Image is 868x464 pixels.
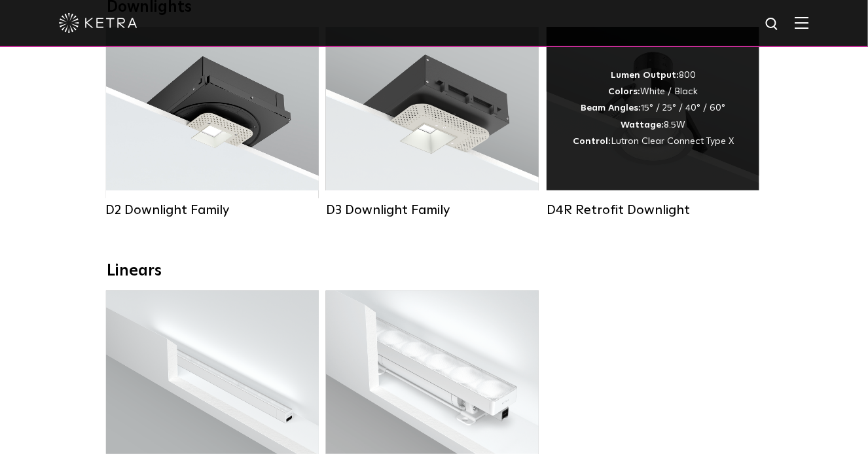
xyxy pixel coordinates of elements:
[795,16,809,29] img: Hamburger%20Nav.svg
[573,67,734,150] div: 800 White / Black 15° / 25° / 40° / 60° 8.5W
[547,27,759,218] a: D4R Retrofit Downlight Lumen Output:800Colors:White / BlackBeam Angles:15° / 25° / 40° / 60°Watta...
[107,262,761,281] div: Linears
[611,137,734,146] span: Lutron Clear Connect Type X
[621,120,664,130] strong: Wattage:
[581,103,641,113] strong: Beam Angles:
[59,13,137,33] img: ketra-logo-2019-white
[547,202,759,218] div: D4R Retrofit Downlight
[608,87,640,96] strong: Colors:
[106,27,319,218] a: D2 Downlight Family Lumen Output:1200Colors:White / Black / Gloss Black / Silver / Bronze / Silve...
[573,137,611,146] strong: Control:
[611,71,679,80] strong: Lumen Output:
[326,202,539,218] div: D3 Downlight Family
[765,16,781,33] img: search icon
[326,27,539,218] a: D3 Downlight Family Lumen Output:700 / 900 / 1100Colors:White / Black / Silver / Bronze / Paintab...
[106,202,319,218] div: D2 Downlight Family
